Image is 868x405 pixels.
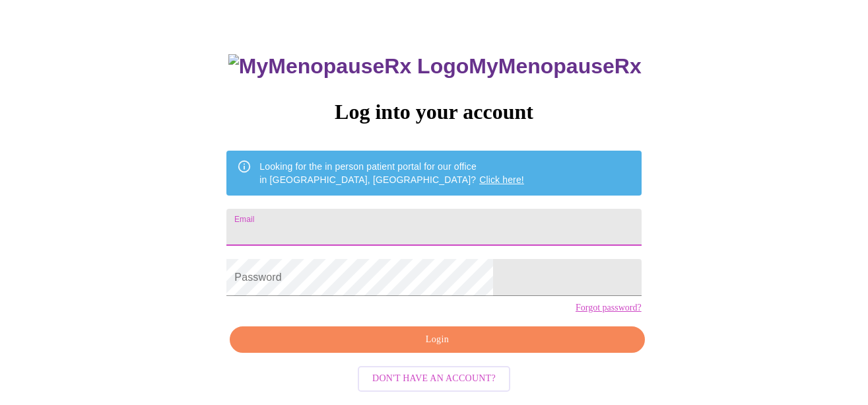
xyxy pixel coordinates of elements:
[354,372,514,383] a: Don't have an account?
[358,366,510,392] button: Don't have an account?
[259,155,524,192] div: Looking for the in person patient portal for our office in [GEOGRAPHIC_DATA], [GEOGRAPHIC_DATA]?
[230,326,644,353] button: Login
[372,371,496,387] span: Don't have an account?
[228,54,469,79] img: MyMenopauseRx Logo
[226,100,641,124] h3: Log into your account
[228,54,642,79] h3: MyMenopauseRx
[576,303,642,313] a: Forgot password?
[245,332,629,348] span: Login
[479,174,524,185] a: Click here!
